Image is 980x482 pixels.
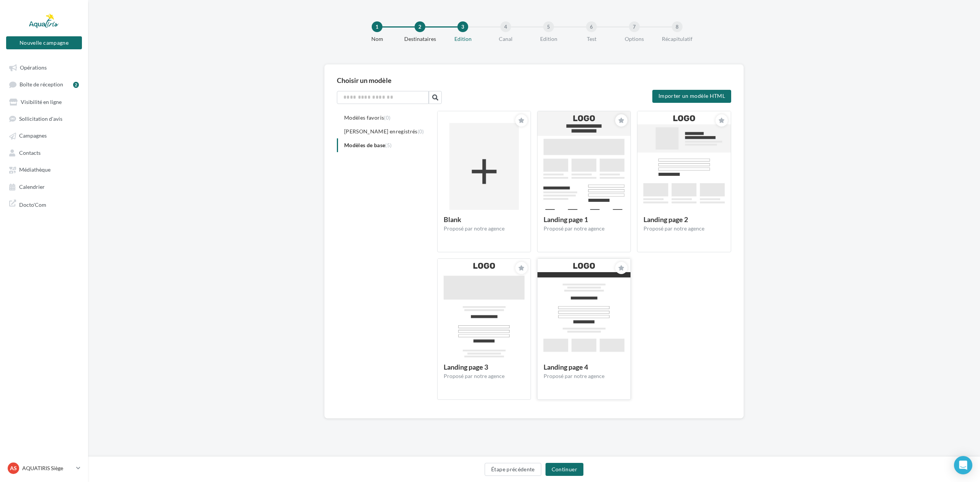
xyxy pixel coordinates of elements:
div: 5 [543,21,554,32]
span: Modèles de base [344,142,392,148]
span: Visibilité en ligne [21,99,62,105]
div: Nom [353,35,402,43]
span: Calendrier [19,183,45,190]
div: Blank [444,216,524,223]
div: Landing page 2 [644,216,724,223]
span: (0) [418,128,424,135]
a: Campagnes [5,128,83,142]
a: Médiathèque [5,162,83,176]
img: message.thumb [537,111,630,232]
span: Modèles favoris [344,114,390,121]
div: Edition [524,35,573,43]
div: Canal [481,35,530,43]
img: message.thumb [438,259,531,379]
div: Destinataires [395,35,444,43]
span: AS [10,464,17,472]
a: Sollicitation d'avis [5,112,83,125]
button: Étape précédente [485,463,541,476]
div: Options [610,35,659,43]
span: Proposé par notre agence [644,225,704,232]
div: Choisir un modèle [337,77,731,84]
button: Continuer [546,463,583,476]
span: Opérations [20,64,47,71]
div: Landing page 4 [544,364,624,370]
a: Opérations [5,60,83,74]
div: 2 [415,21,425,32]
a: Calendrier [5,180,83,193]
img: message.thumb [637,111,730,232]
span: Médiathèque [19,167,51,173]
span: Boîte de réception [20,81,63,88]
span: Contacts [19,149,41,156]
div: 4 [500,21,511,32]
p: AQUATIRIS Siège [22,464,73,472]
span: (0) [384,115,390,121]
div: 3 [457,21,468,32]
span: Proposé par notre agence [444,225,505,232]
a: Contacts [5,146,83,159]
div: 2 [73,82,79,88]
img: message.thumb [438,111,531,232]
div: 1 [372,21,382,32]
div: Récapitulatif [653,35,702,43]
button: Nouvelle campagne [6,36,82,49]
div: Edition [438,35,487,43]
span: Proposé par notre agence [444,373,505,379]
div: Test [567,35,616,43]
span: (5) [385,142,392,148]
div: 8 [672,21,683,32]
img: message.thumb [537,259,630,379]
div: Open Intercom Messenger [954,456,972,474]
div: 6 [586,21,597,32]
div: 7 [629,21,640,32]
div: Landing page 1 [544,216,624,223]
a: Boîte de réception2 [5,77,83,91]
a: Docto'Com [5,196,83,211]
span: Proposé par notre agence [544,373,604,379]
span: [PERSON_NAME] enregistrés [344,128,424,135]
span: Proposé par notre agence [544,225,604,232]
a: AS AQUATIRIS Siège [6,461,82,476]
a: Visibilité en ligne [5,95,83,109]
label: Importer un modèle HTML [652,90,731,103]
span: Docto'Com [19,200,46,208]
div: Landing page 3 [444,364,524,370]
span: Campagnes [19,133,47,139]
span: Sollicitation d'avis [19,115,62,122]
